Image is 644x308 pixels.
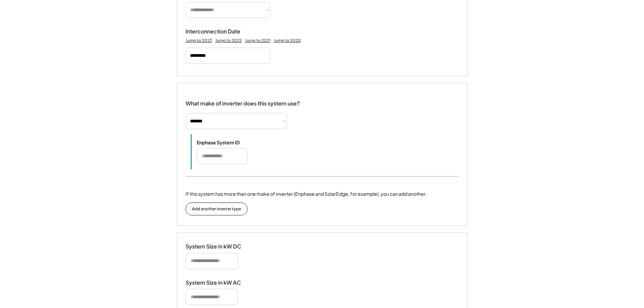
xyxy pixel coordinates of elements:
div: Enphase System ID [197,139,264,145]
div: Jump to 2022 [215,38,242,43]
div: Jump to 2023 [186,38,212,43]
div: Jump to 2020 [274,38,301,43]
div: Jump to 2021 [245,38,270,43]
div: Interconnection Date [186,28,253,35]
div: If this system has more than one make of inverter (Enphase and SolarEdge, for example), you can a... [186,190,427,197]
div: System Size in kW AC [186,279,253,286]
div: What make of inverter does this system use? [186,93,300,109]
div: System Size in kW DC [186,243,253,250]
button: Add another inverter type [186,203,247,215]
